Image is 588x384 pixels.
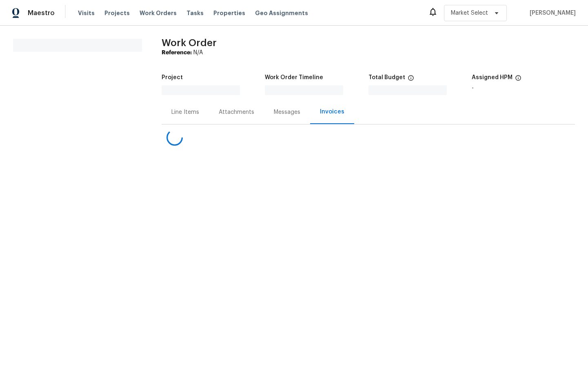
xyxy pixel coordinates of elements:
[472,85,575,91] div: -
[171,108,199,116] div: Line Items
[162,50,192,55] b: Reference:
[140,9,177,17] span: Work Orders
[28,9,55,17] span: Maestro
[186,10,204,16] span: Tasks
[368,75,405,80] h5: Total Budget
[265,75,323,80] h5: Work Order Timeline
[472,75,513,80] h5: Assigned HPM
[162,75,183,80] h5: Project
[515,75,521,85] span: The hpm assigned to this work order.
[274,108,300,116] div: Messages
[162,38,217,48] span: Work Order
[408,75,414,85] span: The total cost of line items that have been proposed by Opendoor. This sum includes line items th...
[451,9,488,17] span: Market Select
[162,49,575,57] div: N/A
[320,108,344,116] div: Invoices
[526,9,576,17] span: [PERSON_NAME]
[213,9,245,17] span: Properties
[78,9,95,17] span: Visits
[104,9,130,17] span: Projects
[255,9,308,17] span: Geo Assignments
[219,108,254,116] div: Attachments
